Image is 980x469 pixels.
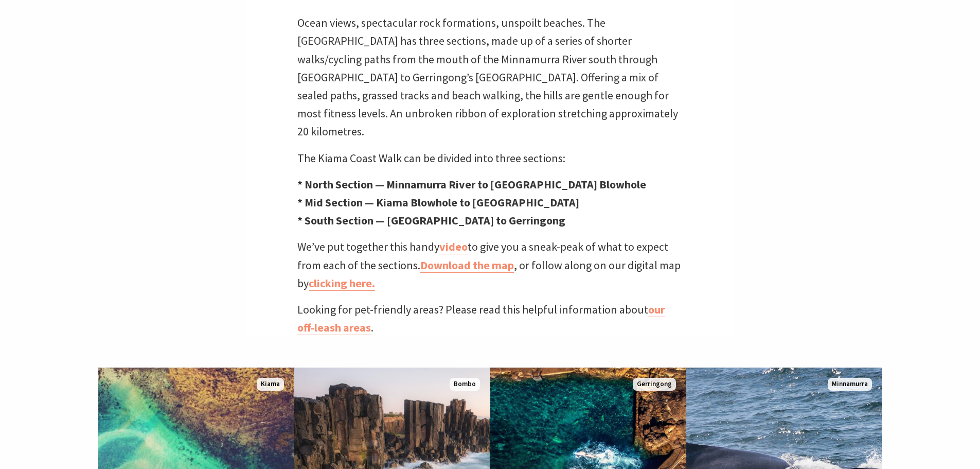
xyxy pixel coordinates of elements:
[297,213,565,228] strong: * South Section — [GEOGRAPHIC_DATA] to Gerringong
[633,378,676,391] span: Gerringong
[297,177,646,192] strong: * North Section — Minnamurra River to [GEOGRAPHIC_DATA] Blowhole
[297,301,683,337] p: Looking for pet-friendly areas? Please read this helpful information about .
[420,258,514,273] a: Download the map
[297,14,683,141] p: Ocean views, spectacular rock formations, unspoilt beaches. The [GEOGRAPHIC_DATA] has three secti...
[309,276,375,291] a: clicking here.
[297,149,683,167] p: The Kiama Coast Walk can be divided into three sections:
[297,195,579,210] strong: * Mid Section — Kiama Blowhole to [GEOGRAPHIC_DATA]
[297,238,683,292] p: We’ve put together this handy to give you a sneak-peak of what to expect from each of the section...
[439,239,468,254] a: video
[297,302,665,335] a: our off-leash areas
[828,378,872,391] span: Minnamurra
[450,378,480,391] span: Bombo
[257,378,284,391] span: Kiama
